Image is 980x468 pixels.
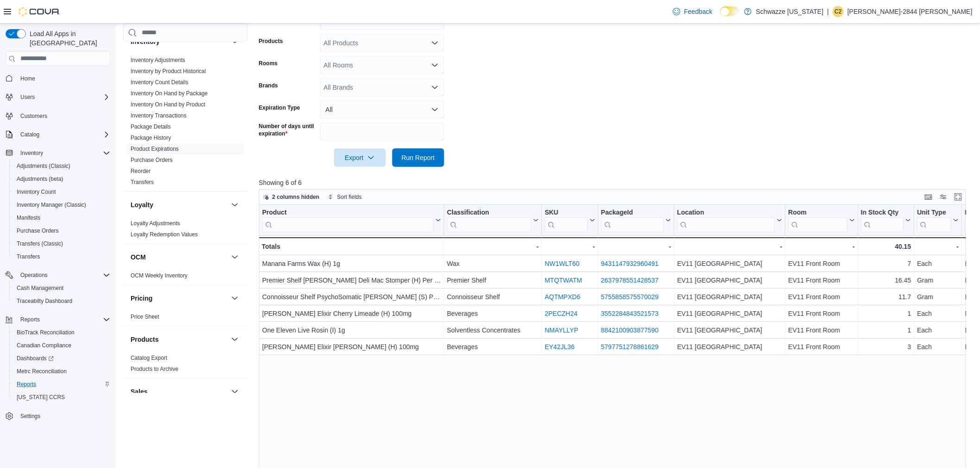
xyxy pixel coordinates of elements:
[9,326,114,339] button: BioTrack Reconciliation
[13,353,110,364] span: Dashboards
[835,6,842,17] span: C2
[917,241,959,252] div: -
[262,341,441,352] div: [PERSON_NAME] Elixir [PERSON_NAME] (H) 100mg
[431,84,439,91] button: Open list of options
[131,387,148,396] h3: Sales
[131,111,187,119] span: Inventory Transactions
[447,275,539,286] div: Premier Shelf
[17,148,110,159] span: Inventory
[262,258,441,269] div: Manana Farms Wax (H) 1g
[13,212,44,223] a: Manifests
[259,123,316,137] label: Number of days until expiration
[131,271,188,279] span: OCM Weekly Inventory
[13,225,63,236] a: Purchase Orders
[545,208,595,232] button: SKU
[262,291,441,302] div: Connoisseur Shelf PsychoSomatic [PERSON_NAME] (S) Per 1g
[17,129,110,140] span: Catalog
[13,296,110,307] span: Traceabilty Dashboard
[229,199,240,210] button: Loyalty
[677,208,775,217] div: Location
[17,314,44,325] button: Reports
[447,308,539,319] div: Beverages
[131,200,227,209] button: Loyalty
[9,250,114,263] button: Transfers
[13,366,110,377] span: Metrc Reconciliation
[601,343,659,351] a: 5797751278861629
[17,214,40,222] span: Manifests
[545,208,587,217] div: SKU
[861,308,911,319] div: 1
[26,29,110,48] span: Load All Apps in [GEOGRAPHIC_DATA]
[259,82,278,89] label: Brands
[677,241,782,252] div: -
[17,411,44,422] a: Settings
[2,91,114,104] button: Users
[601,277,659,284] a: 2637978551428537
[861,241,911,252] div: 40.15
[545,260,579,267] a: NW1WLT60
[720,16,721,17] span: Dark Mode
[262,325,441,336] div: One Eleven Live Rosin (I) 1g
[131,68,206,74] a: Inventory by Product Historical
[262,275,441,286] div: Premier Shelf [PERSON_NAME] Deli Mac Stomper (H) Per 1g
[339,148,380,167] span: Export
[19,7,60,16] img: Cova
[123,352,248,378] div: Products
[545,277,582,284] a: MTQTWATM
[17,111,51,122] a: Customers
[259,37,283,45] label: Products
[259,60,278,67] label: Rooms
[13,160,74,172] a: Adjustments (Classic)
[131,220,180,226] a: Loyalty Adjustments
[259,191,323,203] button: 2 columns hidden
[131,167,151,174] a: Reorder
[861,208,911,232] button: In Stock Qty
[229,36,240,47] button: Inventory
[788,341,855,352] div: EV11 Front Room
[13,327,110,338] span: BioTrack Reconciliation
[131,219,180,227] span: Loyalty Adjustments
[131,365,178,372] a: Products to Archive
[788,275,855,286] div: EV11 Front Room
[13,186,60,197] a: Inventory Count
[677,341,782,352] div: EV11 [GEOGRAPHIC_DATA]
[13,238,67,249] a: Transfers (Classic)
[20,271,48,279] span: Operations
[131,230,198,238] span: Loyalty Redemption Values
[545,208,587,232] div: SKU URL
[9,211,114,224] button: Manifests
[131,145,179,152] span: Product Expirations
[431,62,439,69] button: Open list of options
[601,241,671,252] div: -
[13,366,70,377] a: Metrc Reconciliation
[9,352,114,365] a: Dashboards
[131,313,159,320] span: Price Sheet
[788,241,855,252] div: -
[17,314,110,325] span: Reports
[131,200,153,209] h3: Loyalty
[917,291,959,302] div: Gram
[447,241,539,252] div: -
[684,7,712,16] span: Feedback
[545,326,578,334] a: NMAYLLYP
[917,258,959,269] div: Each
[669,2,716,21] a: Feedback
[20,149,43,157] span: Inventory
[262,308,441,319] div: [PERSON_NAME] Elixir Cherry Limeade (H) 100mg
[601,293,659,301] a: 5755858575570029
[17,227,59,234] span: Purchase Orders
[601,208,664,217] div: PackageId
[447,341,539,352] div: Beverages
[923,191,934,203] button: Keyboard shortcuts
[545,310,578,317] a: 2PECZH24
[9,160,114,172] button: Adjustments (Classic)
[13,173,110,185] span: Adjustments (beta)
[6,68,110,447] nav: Complex example
[9,295,114,308] button: Traceabilty Dashboard
[131,231,198,237] a: Loyalty Redemption Values
[131,252,227,261] button: OCM
[756,6,824,17] p: Schwazze [US_STATE]
[131,293,227,302] button: Pricing
[131,272,188,278] a: OCM Weekly Inventory
[229,333,240,345] button: Products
